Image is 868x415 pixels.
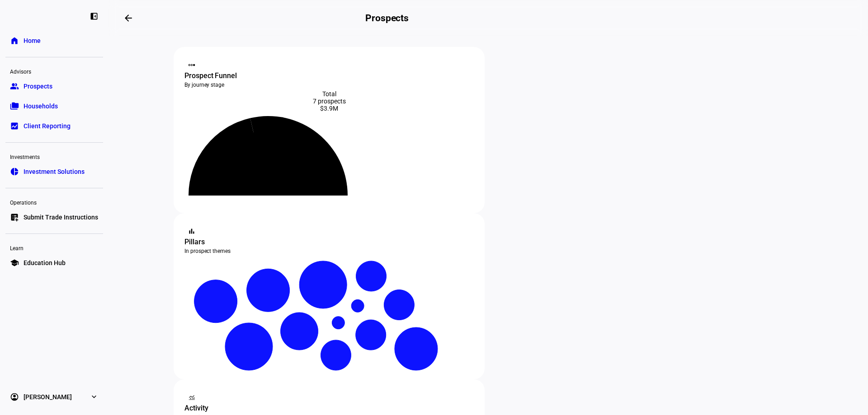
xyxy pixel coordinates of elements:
[184,70,474,81] div: Prospect Funnel
[90,12,99,21] eth-mat-symbol: left_panel_close
[187,227,196,236] mat-icon: bar_chart
[184,403,474,414] div: Activity
[184,237,474,247] div: Pillars
[187,393,196,402] mat-icon: monitoring
[10,213,19,222] eth-mat-symbol: list_alt_add
[123,13,134,23] mat-icon: arrow_backwards
[184,247,474,255] div: In prospect themes
[24,392,72,401] span: [PERSON_NAME]
[10,102,19,111] eth-mat-symbol: folder_copy
[184,90,474,98] div: Total
[184,81,474,89] div: By journey stage
[24,102,58,111] span: Households
[90,392,99,401] eth-mat-symbol: expand_more
[24,167,85,176] span: Investment Solutions
[187,61,196,70] mat-icon: steppers
[5,150,103,163] div: Investments
[24,82,52,91] span: Prospects
[10,121,19,131] eth-mat-symbol: bid_landscape
[24,36,41,45] span: Home
[5,196,103,208] div: Operations
[184,98,474,105] div: 7 prospects
[365,13,409,23] h2: Prospects
[5,77,103,95] a: groupProspects
[5,32,103,50] a: homeHome
[24,121,71,131] span: Client Reporting
[5,97,103,115] a: folder_copyHouseholds
[5,117,103,135] a: bid_landscapeClient Reporting
[10,392,19,401] eth-mat-symbol: account_circle
[5,163,103,181] a: pie_chartInvestment Solutions
[5,241,103,254] div: Learn
[10,36,19,45] eth-mat-symbol: home
[10,82,19,91] eth-mat-symbol: group
[5,65,103,77] div: Advisors
[10,258,19,267] eth-mat-symbol: school
[24,213,98,222] span: Submit Trade Instructions
[184,105,474,112] div: $3.9M
[10,167,19,176] eth-mat-symbol: pie_chart
[24,258,66,267] span: Education Hub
